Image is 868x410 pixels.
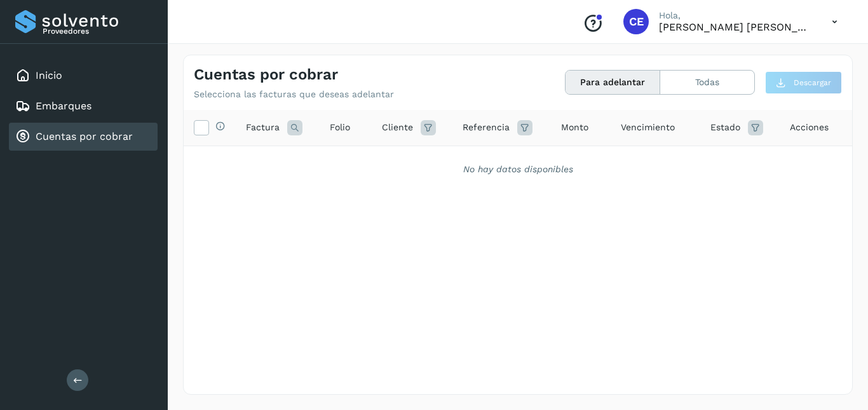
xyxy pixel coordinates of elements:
[660,71,754,94] button: Todas
[9,62,158,90] div: Inicio
[246,121,280,134] span: Factura
[566,71,660,94] button: Para adelantar
[463,121,510,134] span: Referencia
[36,130,133,142] a: Cuentas por cobrar
[194,89,394,100] p: Selecciona las facturas que deseas adelantar
[765,71,842,94] button: Descargar
[43,27,153,36] p: Proveedores
[200,163,836,176] div: No hay datos disponibles
[9,92,158,120] div: Embarques
[382,121,413,134] span: Cliente
[36,100,92,112] a: Embarques
[790,121,829,134] span: Acciones
[36,69,62,81] a: Inicio
[794,77,831,88] span: Descargar
[9,123,158,151] div: Cuentas por cobrar
[561,121,588,134] span: Monto
[194,65,338,84] h4: Cuentas por cobrar
[659,10,811,21] p: Hola,
[621,121,675,134] span: Vencimiento
[710,121,740,134] span: Estado
[330,121,350,134] span: Folio
[659,21,811,33] p: CLAUDIA ELIZABETH SANCHEZ RAMIREZ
